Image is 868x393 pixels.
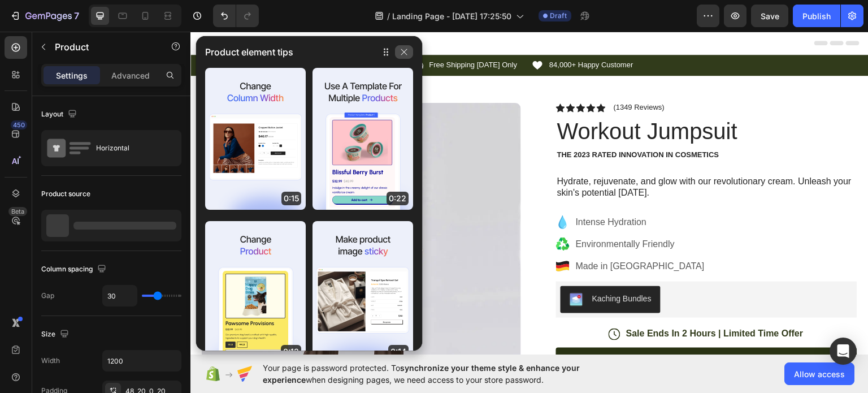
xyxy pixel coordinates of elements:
[387,10,390,22] span: /
[387,192,409,205] p: 0:22
[830,338,857,365] div: Open Intercom Messenger
[385,206,514,219] p: Environmentally Friendly
[388,345,409,359] p: 0:14
[41,262,108,277] div: Column spacing
[379,261,393,275] img: KachingBundles.png
[385,184,514,197] p: Intense Hydration
[41,189,90,199] div: Product source
[111,70,150,81] p: Advanced
[423,71,474,80] p: (1349 Reviews)
[802,10,831,22] div: Publish
[793,5,840,27] button: Publish
[41,327,71,342] div: Size
[370,254,470,282] button: Kaching Bundles
[281,345,301,359] p: 0:13
[761,11,779,21] span: Save
[263,362,624,386] span: Your page is password protected. To when designing pages, we need access to your store password.
[74,9,79,23] p: 7
[96,135,165,161] div: Horizontal
[366,316,667,353] button: Add to cart
[367,144,666,168] p: Hydrate, rejuvenate, and glow with our revolutionary cream. Unleash your skin's potential [DATE].
[41,291,54,301] div: Gap
[56,70,88,81] p: Settings
[190,32,868,355] iframe: Design area
[41,107,79,122] div: Layout
[8,207,27,216] div: Beta
[751,5,788,27] button: Save
[55,40,151,54] p: Product
[205,45,293,59] p: Product element tips
[103,351,181,371] input: Auto
[385,228,514,241] p: Made in [GEOGRAPHIC_DATA]
[41,356,60,366] div: Width
[263,363,580,385] span: synchronize your theme style & enhance your experience
[794,368,845,380] span: Allow access
[103,286,137,306] input: Auto
[5,5,84,27] button: 7
[784,362,854,385] button: Allow access
[436,296,613,308] p: Sale Ends In 2 Hours | Limited Time Offer
[367,119,666,128] p: The 2023 Rated Innovation in Cosmetics
[11,120,27,129] div: 450
[366,84,667,115] h1: Workout Jumpsuit
[281,192,301,205] p: 0:15
[402,261,461,273] div: Kaching Bundles
[392,10,511,22] span: Landing Page - [DATE] 17:25:50
[550,11,567,21] span: Draft
[213,5,259,27] div: Undo/Redo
